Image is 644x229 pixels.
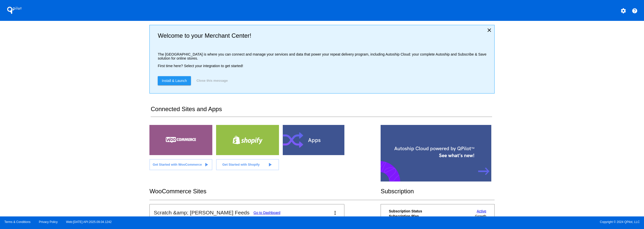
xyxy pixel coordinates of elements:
[389,214,454,218] th: Subscription Plan
[149,188,381,195] h2: WooCommerce Sites
[158,32,490,39] h2: Welcome to your Merchant Center!
[158,76,191,85] a: Install & Launch
[332,210,338,216] mat-icon: more_vert
[203,162,209,168] mat-icon: play_arrow
[222,163,260,166] span: Get Started with Shopify
[326,220,640,224] span: Copyright © 2024 QPilot, LLC
[195,76,229,85] button: Close this message
[66,220,112,224] a: Web:[DATE] API:2025.09.04.1242
[632,8,638,14] mat-icon: help
[154,210,249,216] h2: Scratch &amp; [PERSON_NAME] Feeds
[477,209,486,213] a: Active
[4,220,30,224] a: Terms & Conditions
[153,163,202,166] span: Get Started with WooCommerce
[216,159,279,170] a: Get Started with Shopify
[162,79,187,83] span: Install & Launch
[267,162,273,168] mat-icon: play_arrow
[389,209,454,213] th: Subscription Status
[151,106,492,117] h2: Connected Sites and Apps
[158,52,490,60] p: The [GEOGRAPHIC_DATA] is where you can connect and manage your services and data that power your ...
[486,27,492,33] mat-icon: close
[39,220,58,224] a: Privacy Policy
[254,211,280,215] a: Go to Dashboard
[475,214,486,218] span: Growth
[158,64,490,68] p: First time here? Select your integration to get started!
[620,8,626,14] mat-icon: settings
[381,188,495,195] h2: Subscription
[4,5,24,15] h1: QPilot
[149,159,212,170] a: Get Started with WooCommerce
